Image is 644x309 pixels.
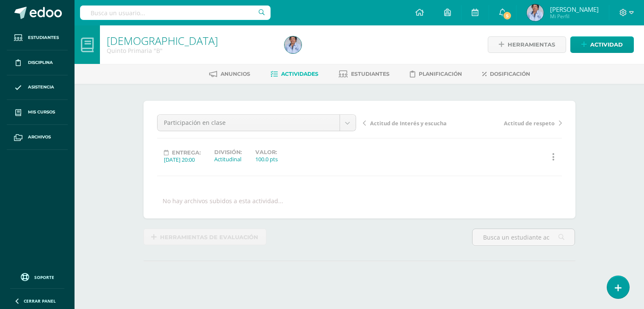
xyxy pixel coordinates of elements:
a: Participación en clase [158,115,356,131]
span: Archivos [28,134,51,141]
a: Archivos [7,125,68,150]
span: Soporte [34,274,54,280]
span: Asistencia [28,84,54,91]
span: Actividad [590,37,623,52]
div: Quinto Primaria 'B' [107,47,274,55]
a: Actividades [271,67,318,81]
a: Actitud de Interés y escucha [363,119,462,127]
input: Busca un estudiante aquí... [473,229,575,246]
span: Participación en clase [164,115,333,131]
span: Anuncios [221,71,250,77]
a: Actividad [570,36,634,53]
a: Disciplina [7,50,68,75]
span: Entrega: [172,149,201,156]
span: Cerrar panel [24,298,56,304]
span: Herramientas de evaluación [160,229,258,245]
a: Dosificación [482,67,530,81]
a: [DEMOGRAPHIC_DATA] [107,33,218,48]
img: f7d43da7d4b76873f72a158759d9652e.png [285,36,301,53]
span: [PERSON_NAME] [550,5,599,14]
div: Actitudinal [214,155,242,163]
span: Mi Perfil [550,13,599,20]
a: Asistencia [7,75,68,100]
span: Actitud de Interés y escucha [370,119,447,127]
input: Busca un usuario... [80,6,271,20]
div: No hay archivos subidos a esta actividad... [163,197,283,205]
a: Herramientas [488,36,566,53]
span: Dosificación [490,71,530,77]
span: Actividades [281,71,318,77]
a: Mis cursos [7,100,68,125]
span: Estudiantes [28,34,59,41]
span: Estudiantes [351,71,390,77]
h1: Evangelización [107,35,274,47]
label: División: [214,149,242,155]
div: 100.0 pts [255,155,278,163]
label: Valor: [255,149,278,155]
span: Planificación [419,71,462,77]
span: Actitud de respeto [504,119,555,127]
a: Soporte [10,271,64,282]
span: Disciplina [28,59,53,66]
span: 5 [503,11,512,20]
a: Actitud de respeto [462,119,562,127]
a: Anuncios [209,67,250,81]
span: Mis cursos [28,109,55,116]
img: f7d43da7d4b76873f72a158759d9652e.png [527,4,544,21]
a: Estudiantes [339,67,390,81]
div: [DATE] 20:00 [164,156,201,163]
a: Planificación [410,67,462,81]
span: Herramientas [508,37,555,52]
a: Estudiantes [7,25,68,50]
